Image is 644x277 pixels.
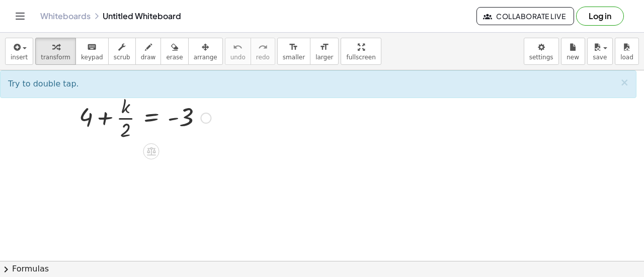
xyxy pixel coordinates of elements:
[251,38,275,65] button: redoredo
[166,54,183,61] span: erase
[620,54,633,61] span: load
[529,54,553,61] span: settings
[230,54,246,61] span: undo
[476,7,574,25] button: Collaborate Live
[561,38,585,65] button: new
[8,79,79,88] span: Try to double tap.
[277,38,310,65] button: format_sizesmaller
[289,41,298,53] i: format_size
[593,54,607,61] span: save
[485,12,566,21] span: Collaborate Live
[258,41,268,53] i: redo
[5,38,33,65] button: insert
[160,38,188,65] button: erase
[41,54,70,61] span: transform
[567,54,579,61] span: new
[12,8,28,24] button: Toggle navigation
[141,54,156,61] span: draw
[87,41,97,53] i: keyboard
[319,41,329,53] i: format_size
[233,41,243,53] i: undo
[587,38,613,65] button: save
[620,76,629,88] span: ×
[75,38,109,65] button: keyboardkeypad
[108,38,136,65] button: scrub
[188,38,223,65] button: arrange
[283,54,305,61] span: smaller
[615,38,639,65] button: load
[310,38,339,65] button: format_sizelarger
[315,54,333,61] span: larger
[341,38,381,65] button: fullscreen
[620,77,629,88] button: ×
[35,38,76,65] button: transform
[256,54,270,61] span: redo
[225,38,251,65] button: undoundo
[143,143,159,159] div: Apply the same math to both sides of the equation
[11,54,28,61] span: insert
[524,38,559,65] button: settings
[194,54,217,61] span: arrange
[576,7,624,26] button: Log in
[346,54,375,61] span: fullscreen
[81,54,103,61] span: keypad
[135,38,162,65] button: draw
[40,11,91,21] a: Whiteboards
[114,54,130,61] span: scrub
